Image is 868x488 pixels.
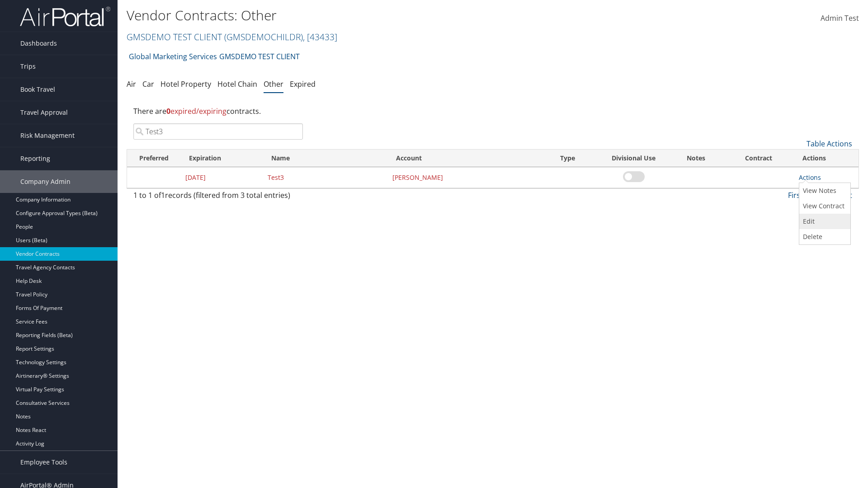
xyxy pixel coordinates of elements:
[127,79,136,89] a: Air
[20,124,75,147] span: Risk Management
[224,31,303,43] span: ( GMSDEMOCHILDR )
[20,451,67,474] span: Employee Tools
[20,170,71,193] span: Company Admin
[821,13,859,23] span: Admin Test
[799,214,848,229] a: Edit
[166,106,226,116] span: expired/expiring
[127,99,859,123] div: There are contracts.
[807,139,852,149] a: Table Actions
[264,79,283,89] a: Other
[127,150,181,167] th: Preferred: activate to sort column ascending
[669,150,723,167] th: Notes: activate to sort column ascending
[133,123,303,140] input: Search
[127,6,615,25] h1: Vendor Contracts: Other
[20,147,50,170] span: Reporting
[388,167,552,188] td: [PERSON_NAME]
[303,31,337,43] span: , [ 43433 ]
[799,229,848,244] a: Delete
[181,167,263,188] td: [DATE]
[133,190,303,205] div: 1 to 1 of records (filtered from 3 total entries)
[788,190,803,200] a: First
[263,150,388,167] th: Name: activate to sort column ascending
[160,79,211,89] a: Hotel Property
[552,150,599,167] th: Type: activate to sort column ascending
[598,150,669,167] th: Divisional Use: activate to sort column ascending
[20,6,110,27] img: airportal-logo.png
[161,190,165,200] span: 1
[20,55,36,78] span: Trips
[20,101,68,124] span: Travel Approval
[263,167,388,188] td: Test3
[142,79,154,89] a: Car
[723,150,794,167] th: Contract: activate to sort column ascending
[821,5,859,33] a: Admin Test
[181,150,263,167] th: Expiration: activate to sort column descending
[166,106,170,116] strong: 0
[799,198,848,214] a: View Contract
[799,173,821,182] a: Actions
[217,79,257,89] a: Hotel Chain
[794,150,859,167] th: Actions
[290,79,316,89] a: Expired
[388,150,552,167] th: Account: activate to sort column ascending
[799,183,848,198] a: View Notes
[20,78,55,101] span: Book Travel
[219,47,300,66] a: GMSDEMO TEST CLIENT
[129,47,217,66] a: Global Marketing Services
[127,31,337,43] a: GMSDEMO TEST CLIENT
[20,32,57,55] span: Dashboards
